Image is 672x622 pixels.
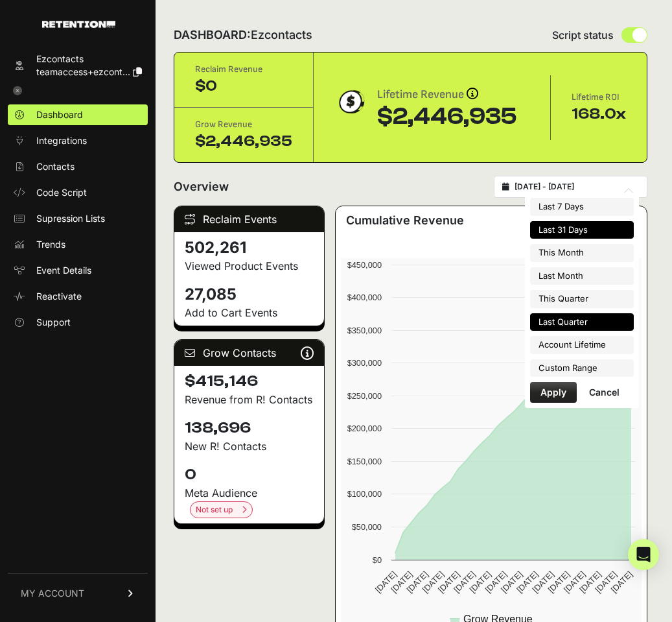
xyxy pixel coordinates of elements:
[347,489,382,499] text: $100,000
[530,244,634,262] li: This Month
[185,237,314,258] h4: 502,261
[251,28,312,42] span: Ezcontacts
[377,104,517,130] div: $2,446,935
[8,182,148,203] a: Code Script
[8,286,148,307] a: Reactivate
[594,569,619,595] text: [DATE]
[579,382,630,403] button: Cancel
[185,258,314,274] p: Viewed Product Events
[347,424,382,433] text: $200,000
[174,26,312,44] h2: DASHBOARD:
[36,238,65,251] span: Trends
[515,569,540,595] text: [DATE]
[185,305,314,320] p: Add to Cart Events
[8,130,148,151] a: Integrations
[347,358,382,368] text: $300,000
[436,569,461,595] text: [DATE]
[373,555,382,565] text: $0
[8,260,148,281] a: Event Details
[174,178,229,196] h2: Overview
[36,186,87,199] span: Code Script
[530,267,634,285] li: Last Month
[530,336,634,354] li: Account Lifetime
[42,21,115,28] img: Retention.com
[174,340,324,366] div: Grow Contacts
[346,211,464,230] h3: Cumulative Revenue
[347,391,382,401] text: $250,000
[572,91,626,104] div: Lifetime ROI
[185,371,314,392] h4: $415,146
[8,49,148,82] a: Ezcontacts teamaccess+ezcont...
[36,134,87,147] span: Integrations
[185,392,314,407] p: Revenue from R! Contacts
[195,63,292,76] div: Reclaim Revenue
[185,438,314,454] p: New R! Contacts
[373,569,399,595] text: [DATE]
[347,260,382,270] text: $450,000
[36,108,83,121] span: Dashboard
[530,290,634,308] li: This Quarter
[36,290,82,303] span: Reactivate
[404,569,430,595] text: [DATE]
[8,573,148,613] a: MY ACCOUNT
[421,569,446,595] text: [DATE]
[8,208,148,229] a: Supression Lists
[577,569,603,595] text: [DATE]
[389,569,414,595] text: [DATE]
[8,156,148,177] a: Contacts
[36,53,142,66] div: Ezcontacts
[8,234,148,255] a: Trends
[36,212,105,225] span: Supression Lists
[552,27,614,43] span: Script status
[628,539,659,570] div: Open Intercom Messenger
[195,118,292,131] div: Grow Revenue
[562,569,587,595] text: [DATE]
[499,569,524,595] text: [DATE]
[36,316,71,329] span: Support
[530,221,634,239] li: Last 31 Days
[185,284,314,305] h4: 27,085
[352,522,382,532] text: $50,000
[347,326,382,335] text: $350,000
[8,312,148,333] a: Support
[530,359,634,377] li: Custom Range
[185,464,314,485] h4: 0
[530,382,577,403] button: Apply
[8,104,148,125] a: Dashboard
[467,569,492,595] text: [DATE]
[21,587,84,600] span: MY ACCOUNT
[195,76,292,97] div: $0
[530,198,634,216] li: Last 7 Days
[530,569,555,595] text: [DATE]
[347,293,382,302] text: $400,000
[185,418,314,438] h4: 138,696
[36,264,91,277] span: Event Details
[483,569,509,595] text: [DATE]
[185,485,314,518] div: Meta Audience
[347,457,382,466] text: $150,000
[334,86,367,118] img: dollar-coin-05c43ed7efb7bc0c12610022525b4bbbb207c7efeef5aecc26f025e68dcafac9.png
[530,313,634,331] li: Last Quarter
[546,569,572,595] text: [DATE]
[377,86,517,104] div: Lifetime Revenue
[572,104,626,125] div: 168.0x
[195,131,292,152] div: $2,446,935
[452,569,477,595] text: [DATE]
[36,160,75,173] span: Contacts
[609,569,634,595] text: [DATE]
[174,206,324,232] div: Reclaim Events
[36,66,130,77] span: teamaccess+ezcont...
